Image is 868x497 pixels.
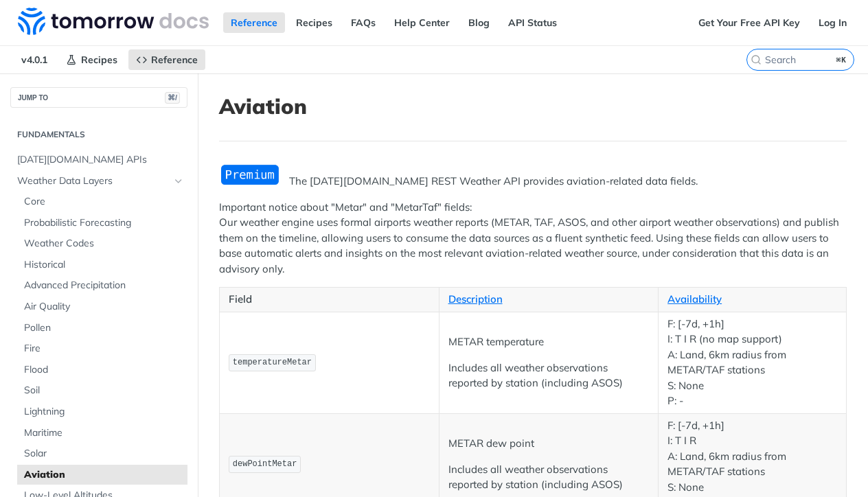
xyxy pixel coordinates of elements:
[17,443,187,464] a: Solar
[18,8,209,35] img: Tomorrow.io Weather API Docs
[24,384,184,397] span: Soil
[448,360,650,391] p: Includes all weather observations reported by station (including ASOS)
[24,300,184,314] span: Air Quality
[14,49,55,70] span: v4.0.1
[10,150,187,170] a: [DATE][DOMAIN_NAME] APIs
[17,153,184,167] span: [DATE][DOMAIN_NAME] APIs
[58,49,125,70] a: Recipes
[17,233,187,254] a: Weather Codes
[461,12,497,33] a: Blog
[24,279,184,292] span: Advanced Precipitation
[448,436,650,452] p: METAR dew point
[219,94,847,119] h1: Aviation
[24,447,184,461] span: Solar
[17,380,187,401] a: Soil
[219,174,847,189] p: The [DATE][DOMAIN_NAME] REST Weather API provides aviation-related data fields.
[128,49,205,70] a: Reference
[17,275,187,296] a: Advanced Precipitation
[17,402,187,422] a: Lightning
[387,12,457,33] a: Help Center
[833,53,850,67] kbd: ⌘K
[448,334,650,350] p: METAR temperature
[17,255,187,275] a: Historical
[10,171,187,192] a: Weather Data LayersHide subpages for Weather Data Layers
[448,292,503,305] a: Description
[17,360,187,380] a: Flood
[219,200,847,277] p: Important notice about "Metar" and "MetarTaf" fields: Our weather engine uses formal airports wea...
[17,338,187,359] a: Fire
[751,54,762,65] svg: Search
[17,465,187,485] a: Aviation
[24,237,184,251] span: Weather Codes
[229,292,430,308] p: Field
[667,292,722,305] a: Availability
[691,12,808,33] a: Get Your Free API Key
[17,318,187,338] a: Pollen
[17,213,187,233] a: Probabilistic Forecasting
[17,297,187,317] a: Air Quality
[24,468,184,482] span: Aviation
[24,405,184,419] span: Lightning
[667,316,837,409] p: F: [-7d, +1h] I: T I R (no map support) A: Land, 6km radius from METAR/TAF stations S: None P: -
[24,258,184,272] span: Historical
[10,128,187,141] h2: Fundamentals
[10,87,187,108] button: JUMP TO⌘/
[288,12,340,33] a: Recipes
[24,216,184,230] span: Probabilistic Forecasting
[151,54,198,66] span: Reference
[501,12,564,33] a: API Status
[233,358,312,367] span: temperatureMetar
[81,54,117,66] span: Recipes
[17,423,187,443] a: Maritime
[17,174,170,188] span: Weather Data Layers
[165,92,180,104] span: ⌘/
[24,321,184,335] span: Pollen
[24,195,184,209] span: Core
[24,363,184,377] span: Flood
[233,459,297,469] span: dewPointMetar
[448,462,650,493] p: Includes all weather observations reported by station (including ASOS)
[811,12,854,33] a: Log In
[17,192,187,212] a: Core
[173,176,184,187] button: Hide subpages for Weather Data Layers
[223,12,285,33] a: Reference
[343,12,383,33] a: FAQs
[24,426,184,440] span: Maritime
[24,342,184,356] span: Fire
